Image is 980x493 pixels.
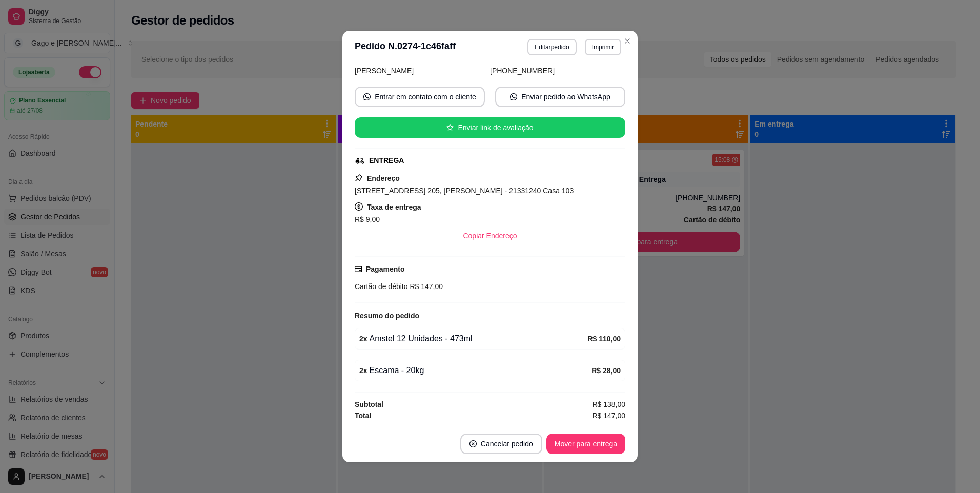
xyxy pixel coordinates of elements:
button: Imprimir [585,39,621,55]
button: whats-appEnviar pedido ao WhatsApp [495,87,625,107]
span: [STREET_ADDRESS] 205, [PERSON_NAME] - 21331240 Casa 103 [355,187,574,195]
button: Close [619,33,636,49]
h3: Pedido N. 0274-1c46faff [355,39,456,55]
strong: 2 x [359,366,367,375]
div: ENTREGA [369,155,404,166]
span: close-circle [469,440,477,447]
div: Escama - 20kg [359,364,591,377]
span: [PHONE_NUMBER] [490,67,555,75]
span: star [446,124,454,131]
button: close-circleCancelar pedido [460,434,542,454]
span: whats-app [510,93,517,100]
span: [PERSON_NAME] [355,67,414,75]
span: dollar [355,202,363,211]
span: Cartão de débito [355,282,408,291]
span: pushpin [355,174,363,182]
button: Editarpedido [527,39,576,55]
span: credit-card [355,265,362,273]
button: Copiar Endereço [455,225,525,246]
strong: Subtotal [355,400,383,408]
strong: Total [355,412,371,420]
span: R$ 138,00 [592,399,625,410]
button: whats-appEntrar em contato com o cliente [355,87,485,107]
span: whats-app [363,93,371,100]
strong: Endereço [367,174,400,182]
strong: 2 x [359,335,367,343]
strong: R$ 28,00 [591,366,621,375]
div: Amstel 12 Unidades - 473ml [359,333,587,345]
strong: R$ 110,00 [587,335,621,343]
span: R$ 9,00 [355,215,380,223]
strong: Resumo do pedido [355,312,419,320]
span: R$ 147,00 [408,282,443,291]
strong: Taxa de entrega [367,203,421,211]
button: starEnviar link de avaliação [355,117,625,138]
span: R$ 147,00 [592,410,625,421]
button: Mover para entrega [546,434,625,454]
strong: Pagamento [366,265,404,273]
